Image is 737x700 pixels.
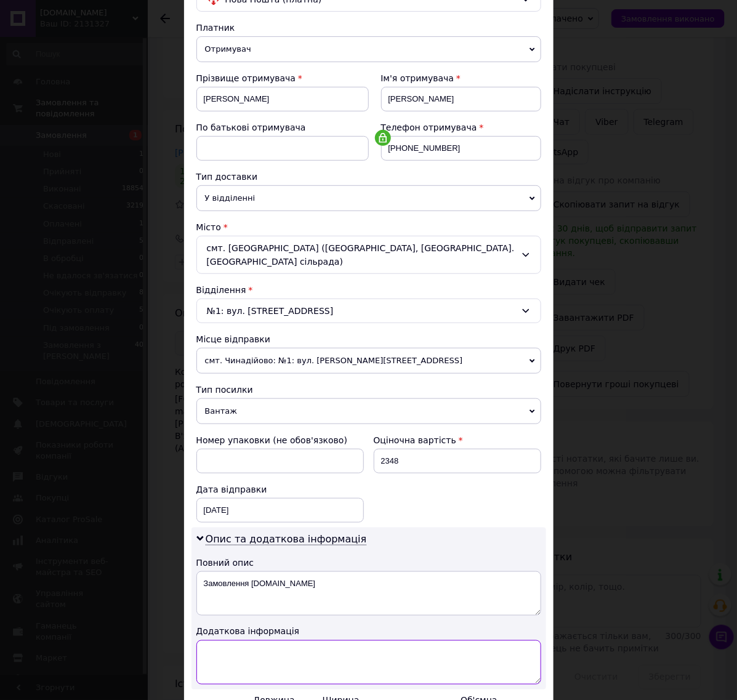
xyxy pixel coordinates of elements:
[196,571,541,616] textarea: Замовлення [DOMAIN_NAME]
[196,557,541,569] div: Повний опис
[381,123,477,132] span: Телефон отримувача
[206,533,367,545] span: Опис та додаткова інформація
[196,299,541,323] div: №1: вул. [STREET_ADDRESS]
[196,385,253,395] span: Тип посилки
[196,185,541,211] span: У відділенні
[381,73,454,83] span: Ім'я отримувача
[196,284,541,296] div: Відділення
[196,434,364,446] div: Номер упаковки (не обов'язково)
[196,23,235,33] span: Платник
[196,172,258,182] span: Тип доставки
[196,398,541,424] span: Вантаж
[374,434,541,446] div: Оціночна вартість
[196,36,541,62] span: Отримувач
[196,221,541,233] div: Місто
[196,483,364,496] div: Дата відправки
[196,236,541,274] div: смт. [GEOGRAPHIC_DATA] ([GEOGRAPHIC_DATA], [GEOGRAPHIC_DATA]. [GEOGRAPHIC_DATA] сільрада)
[196,626,541,638] div: Додаткова інформація
[196,348,541,374] span: смт. Чинадійово: №1: вул. [PERSON_NAME][STREET_ADDRESS]
[381,136,541,161] input: +380
[196,73,296,83] span: Прізвище отримувача
[196,334,271,344] span: Місце відправки
[196,123,306,132] span: По батькові отримувача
